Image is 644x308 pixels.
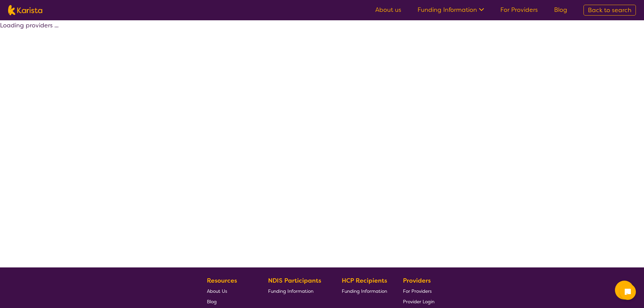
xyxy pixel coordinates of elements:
a: Funding Information [268,286,326,296]
a: Blog [207,296,252,307]
a: For Providers [500,6,538,14]
span: Funding Information [342,288,387,294]
button: Channel Menu [615,281,634,300]
a: For Providers [403,286,434,296]
span: Funding Information [268,288,313,294]
b: HCP Recipients [342,277,387,285]
a: Funding Information [418,6,484,14]
a: Blog [554,6,567,14]
span: Blog [207,299,217,305]
b: Providers [403,277,431,285]
a: About Us [207,286,252,296]
span: For Providers [403,288,432,294]
a: Funding Information [342,286,387,296]
a: Back to search [583,5,636,16]
img: Karista logo [8,5,42,15]
b: Resources [207,277,237,285]
a: About us [375,6,401,14]
a: Provider Login [403,296,434,307]
span: Back to search [588,6,631,14]
span: Provider Login [403,299,434,305]
span: About Us [207,288,227,294]
b: NDIS Participants [268,277,321,285]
